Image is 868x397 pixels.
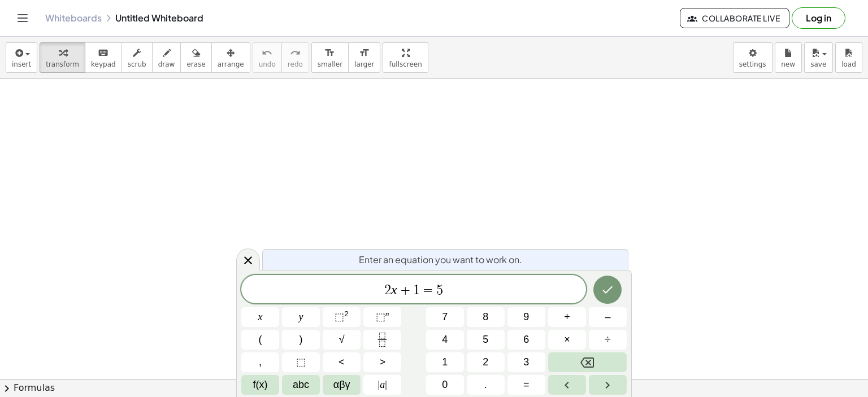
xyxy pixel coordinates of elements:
[323,375,361,395] button: Greek alphabet
[467,330,505,350] button: 5
[14,9,32,27] button: Toggle navigation
[363,352,401,372] button: Greater than
[589,375,627,395] button: Right arrow
[339,332,345,347] span: √
[85,42,122,73] button: keyboardkeypad
[282,307,320,327] button: y
[548,375,586,395] button: Left arrow
[781,60,795,68] span: new
[333,377,350,392] span: αβγ
[523,332,529,347] span: 6
[413,283,420,297] span: 1
[241,352,279,372] button: ,
[335,311,344,322] span: ⬚
[318,60,342,68] span: smaller
[359,253,522,267] span: Enter an equation you want to work on.
[40,42,85,73] button: transform
[46,60,79,68] span: transform
[507,375,545,395] button: Equals
[12,60,31,68] span: insert
[363,307,401,327] button: Superscript
[483,309,488,325] span: 8
[483,355,488,370] span: 2
[442,332,448,347] span: 4
[383,42,428,73] button: fullscreen
[792,7,845,29] button: Log in
[180,42,211,73] button: erase
[253,42,282,73] button: undoundo
[426,330,464,350] button: 4
[593,276,622,304] button: Done
[378,379,380,390] span: |
[338,355,345,370] span: <
[259,332,262,347] span: (
[589,307,627,327] button: Minus
[324,46,335,60] i: format_size
[484,377,487,392] span: .
[296,355,306,370] span: ⬚
[548,330,586,350] button: Times
[354,60,374,68] span: larger
[442,355,448,370] span: 1
[548,352,627,372] button: Backspace
[363,375,401,395] button: Absolute value
[323,307,361,327] button: Squared
[281,42,309,73] button: redoredo
[300,332,303,347] span: )
[835,42,862,73] button: load
[211,42,250,73] button: arrange
[467,375,505,395] button: .
[311,42,349,73] button: format_sizesmaller
[389,60,422,68] span: fullscreen
[262,46,272,60] i: undo
[775,42,802,73] button: new
[158,60,175,68] span: draw
[426,307,464,327] button: 7
[507,307,545,327] button: 9
[376,311,385,322] span: ⬚
[45,12,102,24] a: Whiteboards
[385,379,387,390] span: |
[523,309,529,325] span: 9
[241,330,279,350] button: (
[442,309,448,325] span: 7
[323,352,361,372] button: Less than
[384,283,391,297] span: 2
[359,46,370,60] i: format_size
[523,377,530,392] span: =
[841,60,856,68] span: load
[121,42,153,73] button: scrub
[186,60,205,68] span: erase
[810,60,826,68] span: save
[467,307,505,327] button: 8
[299,309,303,325] span: y
[253,377,268,392] span: f(x)
[397,283,414,297] span: +
[152,42,181,73] button: draw
[426,352,464,372] button: 1
[680,8,789,28] button: Collaborate Live
[436,283,443,297] span: 5
[348,42,380,73] button: format_sizelarger
[282,375,320,395] button: Alphabet
[739,60,766,68] span: settings
[523,355,529,370] span: 3
[91,60,116,68] span: keypad
[218,60,244,68] span: arrange
[344,309,349,318] sup: 2
[258,309,263,325] span: x
[605,332,611,347] span: ÷
[564,332,570,347] span: ×
[241,307,279,327] button: x
[259,355,262,370] span: ,
[128,60,146,68] span: scrub
[589,330,627,350] button: Divide
[420,283,436,297] span: =
[282,330,320,350] button: )
[442,377,448,392] span: 0
[6,42,37,73] button: insert
[391,282,397,297] var: x
[378,377,387,392] span: a
[259,60,276,68] span: undo
[548,307,586,327] button: Plus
